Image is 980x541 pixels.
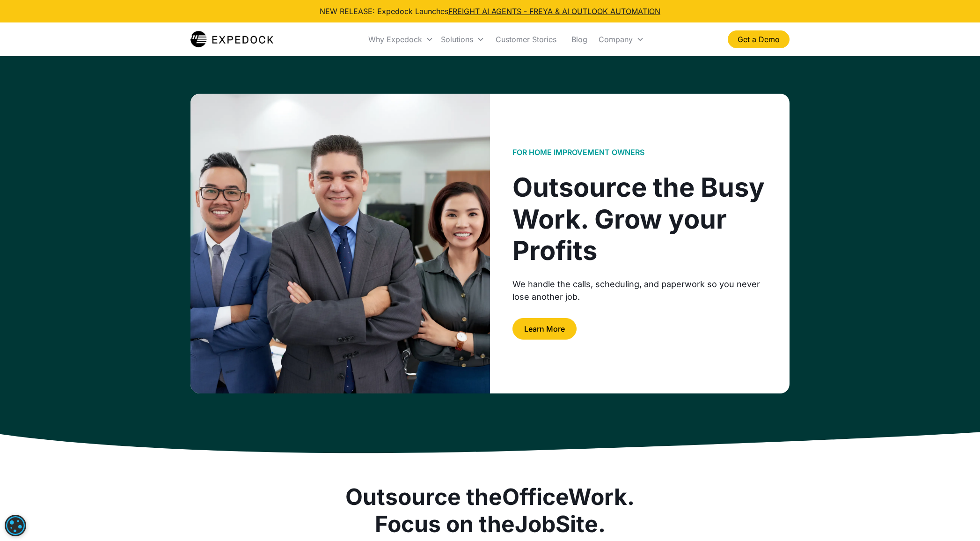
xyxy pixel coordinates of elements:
[320,6,660,17] div: NEW RELEASE: Expedock Launches
[512,148,644,157] h1: FOR Home improvement owners
[564,23,595,55] a: Blog
[310,483,670,537] h2: Outsource the Work. Focus on the Site.
[595,23,648,55] div: Company
[512,318,577,340] a: Learn More
[190,94,490,393] img: three employees in corporate suit and in cross arm pose
[599,35,633,44] div: Company
[515,510,556,538] span: Job
[368,35,422,44] div: Why Expedock
[441,35,473,44] div: Solutions
[190,30,273,49] img: Expedock Logo
[512,172,767,267] div: Outsource the Busy Work. Grow your Profits
[190,30,273,49] a: home
[437,23,488,55] div: Solutions
[512,278,767,303] div: We handle the calls, scheduling, and paperwork so you never lose another job.
[502,483,568,511] span: Office
[448,7,660,16] a: FREIGHT AI AGENTS - FREYA & AI OUTLOOK AUTOMATION
[728,30,790,48] a: Get a Demo
[365,23,437,55] div: Why Expedock
[820,440,980,541] iframe: Chat Widget
[488,23,564,55] a: Customer Stories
